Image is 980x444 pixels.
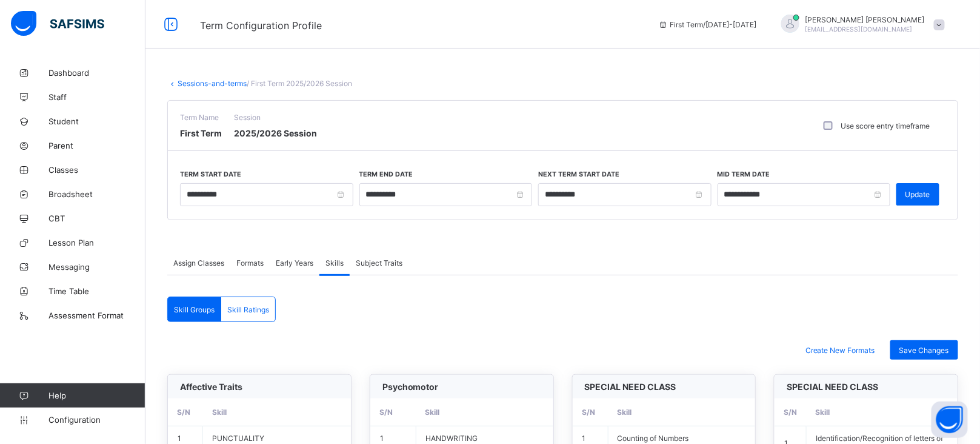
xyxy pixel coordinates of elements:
span: Create New Formats [805,346,875,355]
span: [EMAIL_ADDRESS][DOMAIN_NAME] [805,25,913,33]
label: Next Term Start Date [538,170,619,178]
span: First Term [180,128,222,138]
label: Use score entry timeframe [841,121,930,130]
span: S/N [178,408,191,417]
span: Assign Classes [173,258,224,267]
a: Sessions-and-terms [178,79,247,88]
span: Staff [48,92,145,102]
span: Affective Traits [180,382,242,392]
label: Mid Term Date [718,170,770,178]
span: S/N [582,408,595,417]
span: Configuration [48,415,145,425]
div: JEREMIAHBENJAMIN [769,15,951,35]
span: Help [48,391,145,400]
button: Open asap [932,402,968,438]
span: S/N [379,408,393,417]
span: CBT [48,214,145,223]
span: SPECIAL NEED CLASS [787,382,878,392]
span: Skill [617,408,632,417]
span: Skill Ratings [227,305,269,314]
span: Save Changes [899,346,949,355]
img: safsims [11,11,104,36]
span: Skill Groups [174,305,215,314]
span: Formats [236,258,264,267]
span: / First Term 2025/2026 Session [247,79,352,88]
span: Student [48,116,145,126]
span: S/N [784,408,798,417]
span: Lesson Plan [48,238,145,247]
label: Term End Date [359,170,413,178]
span: Dashboard [48,68,145,78]
span: Subject Traits [356,258,402,267]
span: Session [234,113,317,122]
span: Skill [212,408,227,417]
label: Term Start Date [180,170,241,178]
span: Term Configuration Profile [200,19,322,32]
span: SPECIAL NEED CLASS [585,382,676,392]
span: Skill [816,408,830,417]
span: Messaging [48,262,145,272]
span: 2025/2026 Session [234,128,317,138]
span: Parent [48,141,145,150]
span: Skill [425,408,439,417]
span: Classes [48,165,145,175]
span: Skills [325,258,344,267]
span: Broadsheet [48,189,145,199]
span: Time Table [48,286,145,296]
span: session/term information [658,20,757,29]
span: Update [905,190,930,199]
span: [PERSON_NAME] [PERSON_NAME] [805,15,925,24]
span: Psychomotor [382,382,439,392]
span: Assessment Format [48,311,145,320]
span: Term Name [180,113,222,122]
span: Early Years [276,258,313,267]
